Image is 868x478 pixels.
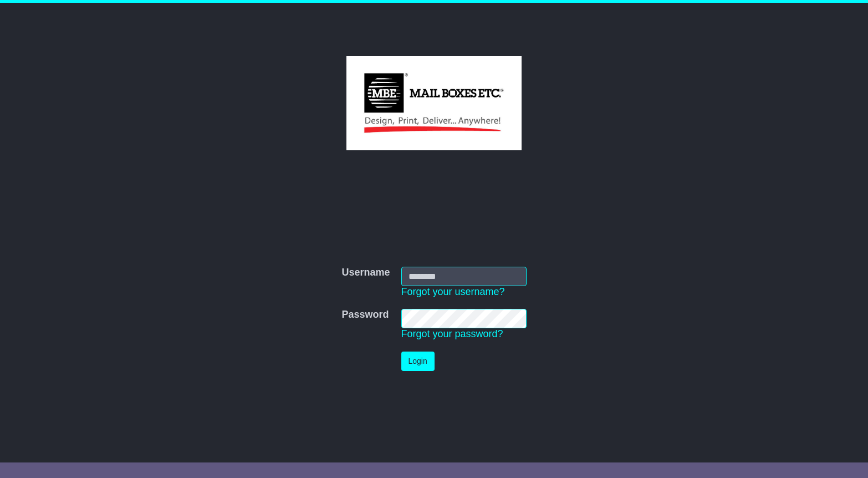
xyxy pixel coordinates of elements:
[401,286,505,297] a: Forgot your username?
[346,56,521,150] img: MBE Malvern
[341,267,390,279] label: Username
[341,309,389,321] label: Password
[401,352,435,371] button: Login
[401,328,503,339] a: Forgot your password?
